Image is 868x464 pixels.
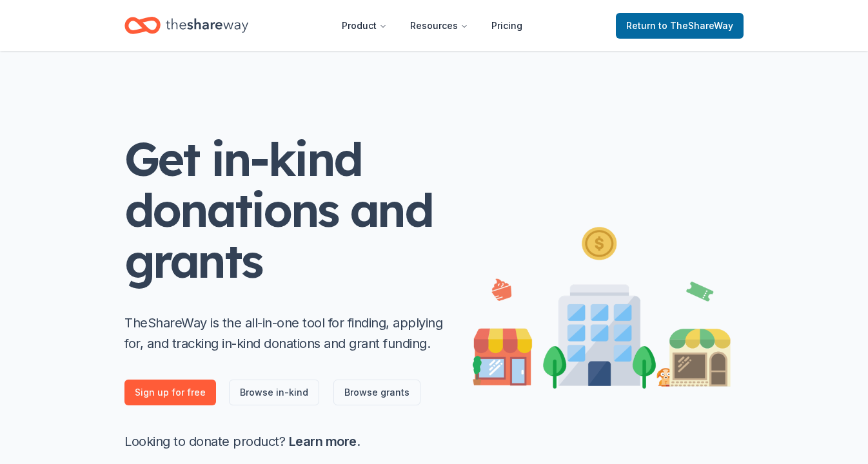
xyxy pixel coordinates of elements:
a: Pricing [481,13,533,39]
a: Browse grants [333,380,420,405]
h1: Get in-kind donations and grants [124,133,447,287]
a: Home [124,10,248,41]
button: Resources [400,13,478,39]
p: TheShareWay is the all-in-one tool for finding, applying for, and tracking in-kind donations and ... [124,313,447,354]
button: Product [331,13,397,39]
p: Looking to donate product? . [124,431,447,452]
span: to TheShareWay [658,20,733,31]
nav: Main [331,10,533,41]
a: Learn more [289,434,357,449]
a: Returnto TheShareWay [616,13,744,39]
a: Sign up for free [124,380,216,405]
img: Illustration for landing page [473,222,731,389]
a: Browse in-kind [229,380,319,405]
span: Return [626,18,733,34]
